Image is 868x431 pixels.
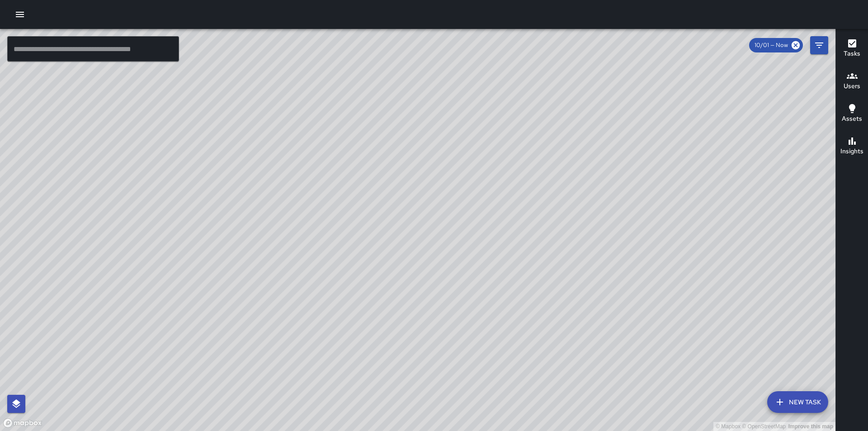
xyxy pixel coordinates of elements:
h6: Users [844,81,860,91]
button: New Task [767,391,828,413]
button: Assets [836,98,868,130]
div: 10/01 — Now [749,38,803,52]
button: Insights [836,130,868,163]
span: 10/01 — Now [749,41,793,50]
h6: Tasks [844,49,860,59]
h6: Insights [840,147,863,156]
button: Tasks [836,33,868,65]
h6: Assets [842,114,862,124]
button: Filters [810,36,828,54]
button: Users [836,65,868,98]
